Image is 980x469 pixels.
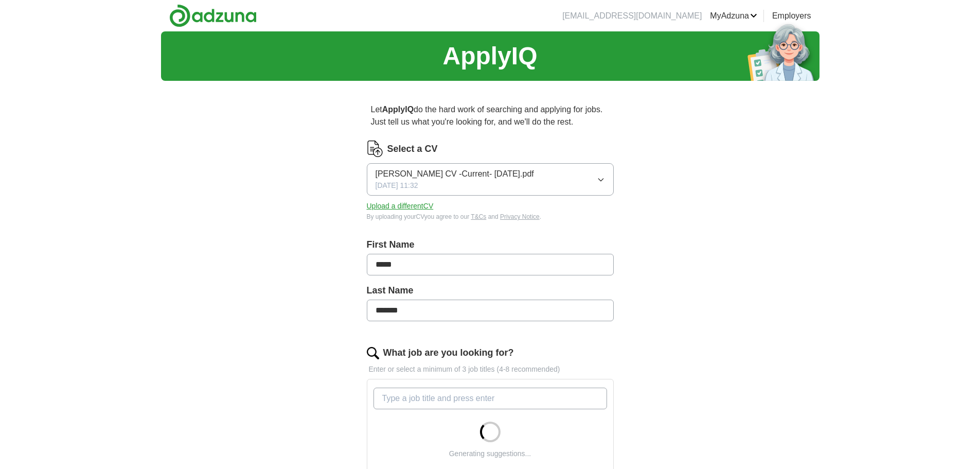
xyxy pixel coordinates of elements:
[367,212,614,221] div: By uploading your CV you agree to our and .
[373,388,607,409] input: Type a job title and press enter
[367,99,614,132] p: Let do the hard work of searching and applying for jobs. Just tell us what you're looking for, an...
[367,364,614,375] p: Enter or select a minimum of 3 job titles (4-8 recommended)
[562,10,702,22] li: [EMAIL_ADDRESS][DOMAIN_NAME]
[367,141,383,157] img: CV Icon
[367,347,379,359] img: search.png
[449,448,531,459] div: Generating suggestions...
[367,163,614,196] button: [PERSON_NAME] CV -Current- [DATE].pdf[DATE] 11:32
[169,4,257,27] img: Adzuna logo
[367,201,434,212] button: Upload a differentCV
[710,10,757,22] a: MyAdzuna
[376,168,534,180] span: [PERSON_NAME] CV -Current- [DATE].pdf
[376,180,418,191] span: [DATE] 11:32
[772,10,811,22] a: Employers
[387,142,438,156] label: Select a CV
[367,238,614,252] label: First Name
[471,213,486,220] a: T&Cs
[367,284,614,298] label: Last Name
[383,346,514,360] label: What job are you looking for?
[382,105,414,114] strong: ApplyIQ
[442,38,537,75] h1: ApplyIQ
[500,213,540,220] a: Privacy Notice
